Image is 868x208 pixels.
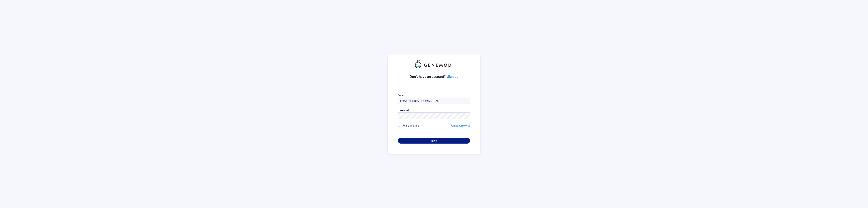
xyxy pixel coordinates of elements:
div: Email [398,94,404,97]
span: Login [431,139,437,142]
span: Remember me [403,124,419,127]
a: Forgot password? [451,124,470,127]
button: Login [398,138,470,144]
a: Sign up [447,74,459,79]
div: Password [398,108,409,112]
img: genemod_logo_light-BcqUzbGq.png [415,60,453,68]
div: Don’t have an account? [409,74,459,79]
